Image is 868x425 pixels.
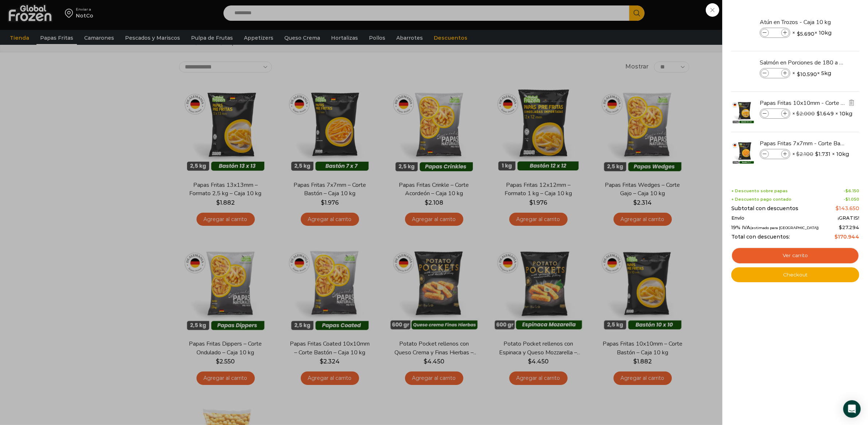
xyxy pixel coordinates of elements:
[792,109,852,119] span: × × 10kg
[792,68,831,78] span: × × 5kg
[815,150,830,158] bdi: 1.731
[815,150,818,158] span: $
[796,110,799,117] span: $
[797,30,800,38] span: $
[834,233,859,240] bdi: 170.944
[731,197,791,202] span: + Descuento pago contado
[797,71,817,78] bdi: 10.590
[844,189,859,193] span: -
[839,224,859,230] span: 27.294
[796,151,799,157] span: $
[760,139,846,147] a: Papas Fritas 7x7mm - Corte Bastón - Caja 10 kg
[792,149,849,159] span: × × 10kg
[770,29,781,37] input: Product quantity
[770,69,781,77] input: Product quantity
[731,215,744,221] span: Envío
[796,151,813,157] bdi: 2.100
[750,226,819,230] small: (estimado para [GEOGRAPHIC_DATA])
[836,205,859,212] bdi: 143.650
[770,110,781,118] input: Product quantity
[843,400,861,418] div: Open Intercom Messenger
[731,247,859,264] a: Ver carrito
[796,110,815,117] bdi: 2.000
[760,99,846,107] a: Papas Fritas 10x10mm - Corte Bastón - Caja 10 kg
[770,150,781,158] input: Product quantity
[731,234,790,240] span: Total con descuentos:
[817,110,834,117] bdi: 1.649
[731,205,798,212] span: Subtotal con descuentos
[817,110,820,117] span: $
[844,197,859,202] span: -
[845,188,848,193] span: $
[760,59,846,67] a: Salmón en Porciones de 180 a 220 gr - Caja 5 kg
[836,205,839,212] span: $
[848,99,856,108] a: Eliminar Papas Fritas 10x10mm - Corte Bastón - Caja 10 kg del carrito
[797,30,814,38] bdi: 5.690
[792,28,832,38] span: × × 10kg
[731,189,788,193] span: + Descuento sobre papas
[731,267,859,283] a: Checkout
[845,197,848,202] span: $
[731,225,819,231] span: 19% IVA
[839,224,842,230] span: $
[834,233,838,240] span: $
[760,18,846,26] a: Atún en Trozos - Caja 10 kg
[845,197,859,202] bdi: 1.050
[797,71,800,78] span: $
[845,188,859,193] bdi: 6.150
[848,99,855,106] img: Eliminar Papas Fritas 10x10mm - Corte Bastón - Caja 10 kg del carrito
[838,215,859,221] span: ¡GRATIS!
